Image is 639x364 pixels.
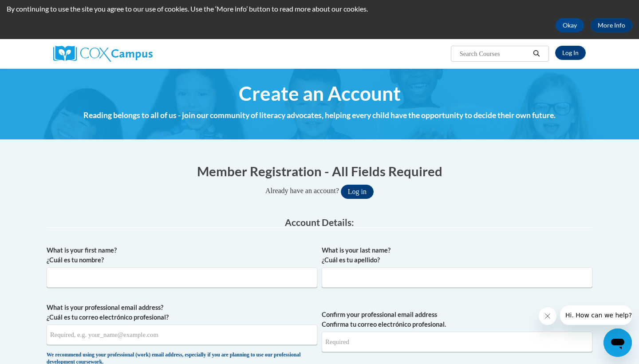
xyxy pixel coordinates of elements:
[560,305,632,325] iframe: Message from company
[47,303,317,322] label: What is your professional email address? ¿Cuál es tu correo electrónico profesional?
[555,46,586,60] a: Log In
[341,185,374,199] button: Log in
[322,245,592,265] label: What is your last name? ¿Cuál es tu apellido?
[53,46,153,62] img: Cox Campus
[7,4,632,14] p: By continuing to use the site you agree to our use of cookies. Use the ‘More info’ button to read...
[603,328,632,357] iframe: Button to launch messaging window
[239,82,401,105] span: Create an Account
[47,267,317,288] input: Metadata input
[47,110,592,121] h4: Reading belongs to all of us - join our community of literacy advocates, helping every child have...
[459,48,530,59] input: Search Courses
[265,187,339,194] span: Already have an account?
[322,332,592,352] input: Required
[47,162,592,180] h1: Member Registration - All Fields Required
[539,307,556,325] iframe: Close message
[285,217,354,228] span: Account Details:
[47,324,317,345] input: Metadata input
[322,267,592,288] input: Metadata input
[322,310,592,329] label: Confirm your professional email address Confirma tu correo electrónico profesional.
[591,18,632,32] a: More Info
[47,245,317,265] label: What is your first name? ¿Cuál es tu nombre?
[530,48,543,59] button: Search
[556,18,584,32] button: Okay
